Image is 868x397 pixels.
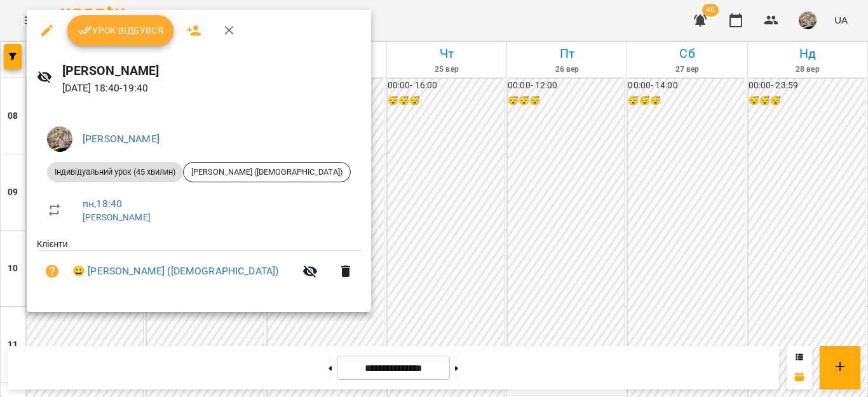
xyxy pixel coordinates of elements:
h6: [PERSON_NAME] [62,61,361,81]
button: Візит ще не сплачено. Додати оплату? [37,256,67,286]
a: пн , 18:40 [83,198,122,210]
ul: Клієнти [37,238,361,297]
a: 😀 [PERSON_NAME] ([DEMOGRAPHIC_DATA]) [72,264,278,279]
span: [PERSON_NAME] ([DEMOGRAPHIC_DATA]) [184,166,350,178]
p: [DATE] 18:40 - 19:40 [62,81,361,96]
a: [PERSON_NAME] [83,133,159,145]
button: Урок відбувся [67,15,174,46]
span: Урок відбувся [78,23,164,38]
a: [PERSON_NAME] [83,212,151,222]
div: [PERSON_NAME] ([DEMOGRAPHIC_DATA]) [183,162,351,182]
img: 3b46f58bed39ef2acf68cc3a2c968150.jpeg [47,126,72,152]
span: Індивідуальний урок (45 хвилин) [47,166,183,178]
